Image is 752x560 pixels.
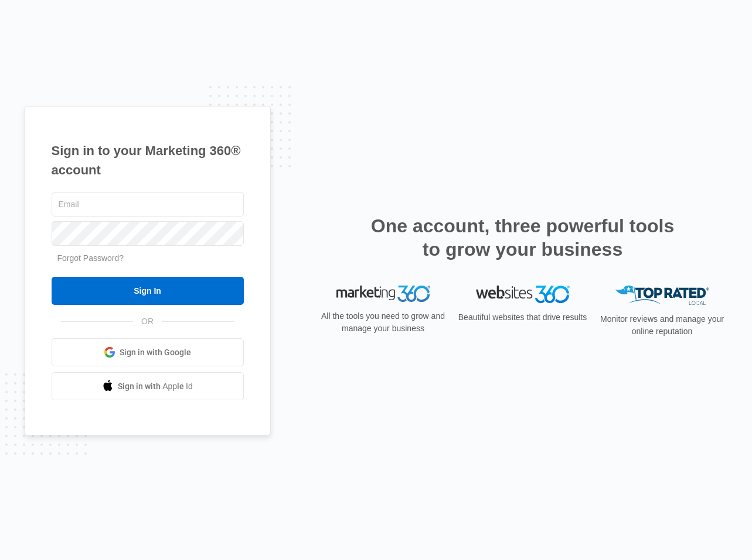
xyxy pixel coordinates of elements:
[57,253,124,263] a: Forgot Password?
[457,311,588,324] p: Beautiful websites that drive results
[52,277,244,305] input: Sign In
[476,286,570,303] img: Websites 360
[318,310,449,335] p: All the tools you need to grow and manage your business
[52,192,244,217] input: Email
[368,214,678,261] h2: One account, three powerful tools to grow your business
[597,313,728,338] p: Monitor reviews and manage your online reputation
[336,286,430,302] img: Marketing 360
[118,380,193,393] span: Sign in with Apple Id
[52,141,244,180] h1: Sign in to your Marketing 360® account
[52,338,244,366] a: Sign in with Google
[615,286,709,305] img: Top Rated Local
[52,372,244,400] a: Sign in with Apple Id
[133,315,162,328] span: OR
[120,346,191,359] span: Sign in with Google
